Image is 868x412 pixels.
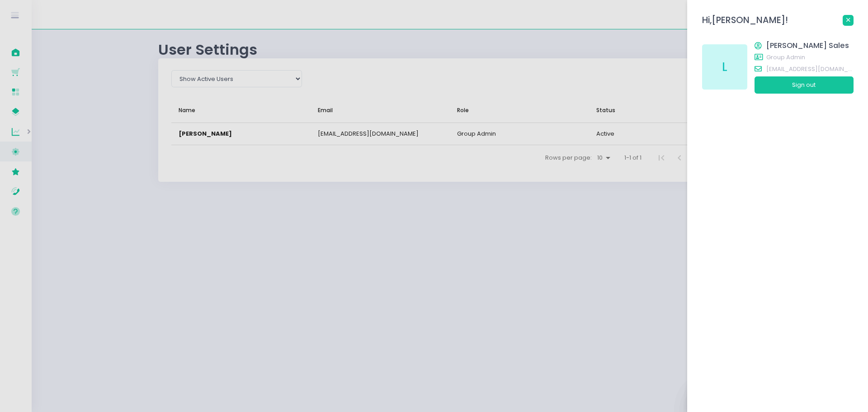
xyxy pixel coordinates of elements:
[766,40,854,51] span: [PERSON_NAME] Sales
[755,76,854,94] button: Sign out
[766,53,854,62] span: group admin
[755,65,854,76] a: [EMAIL_ADDRESS][DOMAIN_NAME]
[766,65,854,74] span: [EMAIL_ADDRESS][DOMAIN_NAME]
[702,44,747,90] div: L
[702,15,788,25] h3: Hi, [PERSON_NAME] !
